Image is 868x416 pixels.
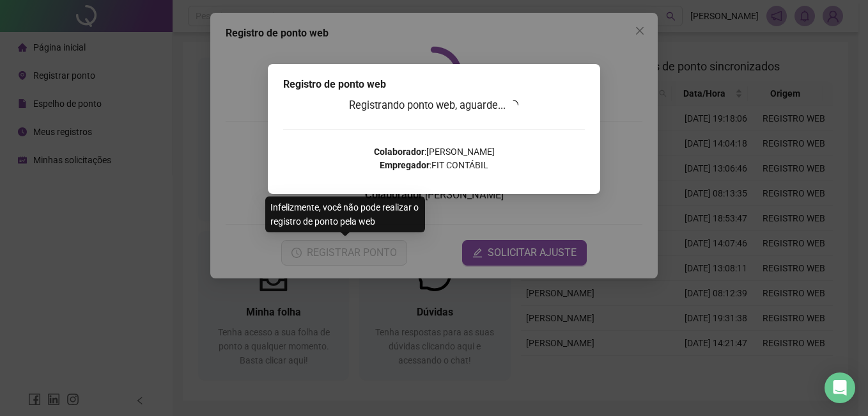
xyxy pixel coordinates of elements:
h3: Registrando ponto web, aguarde... [283,97,585,114]
strong: Colaborador [374,147,424,157]
div: Registro de ponto web [283,77,585,92]
span: loading [506,97,521,112]
p: : [PERSON_NAME] : FIT CONTÁBIL [283,145,585,172]
div: Open Intercom Messenger [825,372,855,403]
strong: Empregador [380,160,430,170]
